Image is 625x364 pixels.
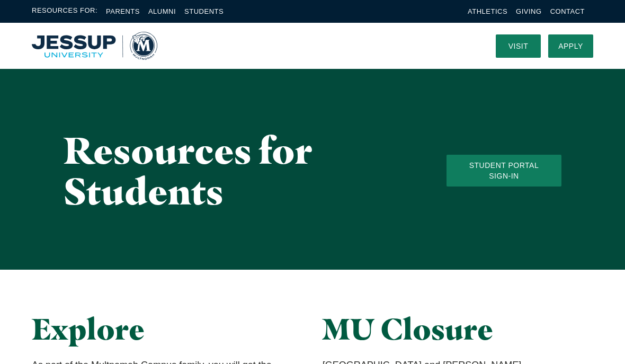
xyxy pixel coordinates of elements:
a: Students [184,7,224,15]
img: Multnomah University Logo [32,32,157,60]
a: Student Portal Sign-In [447,155,561,187]
a: Apply [548,34,593,58]
a: Giving [516,7,542,15]
h2: Explore [32,312,302,346]
a: Alumni [148,7,176,15]
a: Visit [496,34,541,58]
h1: Resources for Students [64,130,404,211]
a: Home [32,32,157,60]
a: Athletics [468,7,507,15]
a: Parents [106,7,140,15]
span: Resources For: [32,5,97,17]
a: Contact [550,7,585,15]
h2: MU Closure [323,312,593,346]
